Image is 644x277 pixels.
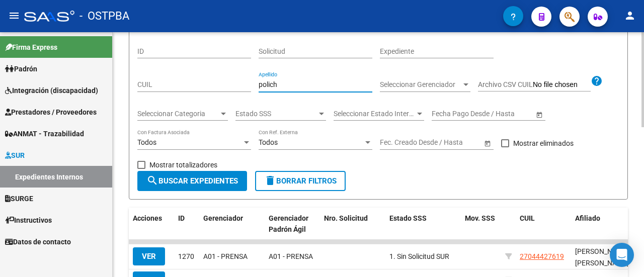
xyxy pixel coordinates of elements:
[149,159,217,171] span: Mostrar totalizadores
[199,208,265,241] datatable-header-cell: Gerenciador
[482,138,493,148] button: Open calendar
[520,252,564,260] span: 27044427619
[265,208,320,241] datatable-header-cell: Gerenciador Padrón Ágil
[142,252,156,261] span: VER
[432,110,463,118] input: Start date
[264,174,276,187] mat-icon: delete
[324,214,368,222] span: Nro. Solicitud
[137,171,247,191] button: Buscar Expedientes
[137,138,156,146] span: Todos
[478,80,533,88] span: Archivo CSV CUIL
[8,10,20,22] mat-icon: menu
[174,208,199,241] datatable-header-cell: ID
[520,214,535,222] span: CUIL
[420,138,469,147] input: End date
[235,110,317,118] span: Estado SSS
[146,176,238,186] span: Buscar Expedientes
[5,63,37,74] span: Padrón
[624,10,636,22] mat-icon: person
[269,252,313,260] span: A01 - PRENSA
[320,208,385,241] datatable-header-cell: Nro. Solicitud
[79,5,129,27] span: - OSTPBA
[516,208,571,241] datatable-header-cell: CUIL
[178,214,185,222] span: ID
[5,236,71,247] span: Datos de contacto
[203,252,248,260] span: A01 - PRENSA
[461,208,501,241] datatable-header-cell: Mov. SSS
[380,80,461,89] span: Seleccionar Gerenciador
[259,138,278,146] span: Todos
[389,252,449,260] span: 1. Sin Solicitud SUR
[264,176,337,186] span: Borrar Filtros
[178,252,194,260] span: 1270
[380,138,411,147] input: Start date
[203,214,243,222] span: Gerenciador
[5,42,57,53] span: Firma Express
[571,208,636,241] datatable-header-cell: Afiliado
[5,215,52,226] span: Instructivos
[513,137,574,149] span: Mostrar eliminados
[389,214,427,222] span: Estado SSS
[533,80,591,89] input: Archivo CSV CUIL
[471,110,521,118] input: End date
[591,75,603,87] mat-icon: help
[575,214,600,222] span: Afiliado
[129,208,174,241] datatable-header-cell: Acciones
[465,214,495,222] span: Mov. SSS
[255,171,346,191] button: Borrar Filtros
[5,128,84,139] span: ANMAT - Trazabilidad
[133,214,162,222] span: Acciones
[146,174,158,187] mat-icon: search
[5,193,33,204] span: SURGE
[5,150,25,161] span: SUR
[575,247,630,267] span: [PERSON_NAME], [PERSON_NAME]
[133,247,165,265] button: VER
[5,85,98,96] span: Integración (discapacidad)
[534,109,544,120] button: Open calendar
[610,243,634,267] div: Open Intercom Messenger
[5,107,97,118] span: Prestadores / Proveedores
[137,110,219,118] span: Seleccionar Categoria
[385,208,461,241] datatable-header-cell: Estado SSS
[269,214,308,234] span: Gerenciador Padrón Ágil
[334,110,415,118] span: Seleccionar Estado Interno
